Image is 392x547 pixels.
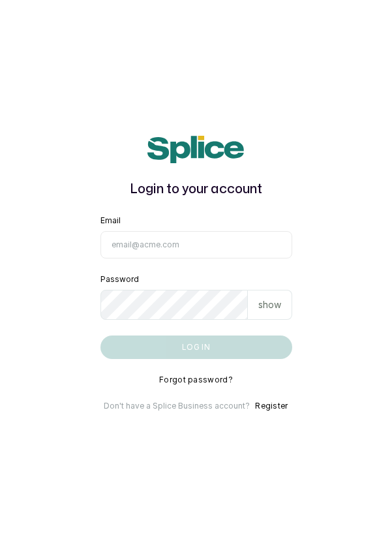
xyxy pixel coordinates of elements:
button: Log in [100,336,292,359]
h1: Login to your account [100,179,292,200]
input: email@acme.com [100,231,292,258]
label: Email [100,215,121,226]
p: Don't have a Splice Business account? [104,401,250,411]
button: Register [255,401,288,411]
p: show [258,298,281,311]
button: Forgot password? [159,375,233,385]
label: Password [100,274,139,285]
